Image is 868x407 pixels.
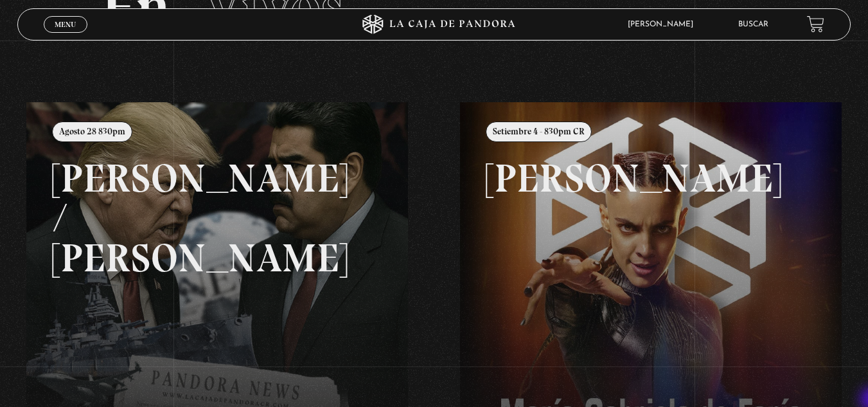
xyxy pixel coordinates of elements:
span: [PERSON_NAME] [621,21,706,28]
a: View your shopping cart [807,15,824,33]
span: Menu [55,21,76,28]
a: Buscar [738,21,768,28]
span: Cerrar [50,31,80,40]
